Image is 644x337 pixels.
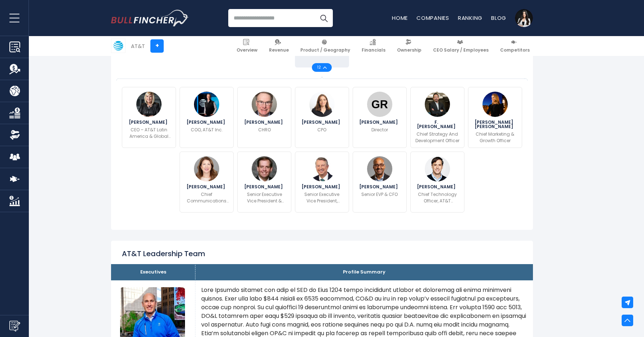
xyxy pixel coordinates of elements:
span: Financials [362,47,385,53]
img: Kellyn Smith Kenny [482,92,508,117]
p: CHRO [258,127,271,133]
a: Financials [358,36,389,56]
img: Keith Jackson [252,92,277,117]
p: Chief Strategy And Development Officer [415,131,460,144]
span: F. [PERSON_NAME] [415,120,460,129]
p: Senior EVP & CFO [361,191,398,198]
img: Lori Lee [136,92,162,117]
img: Ownership [9,130,20,140]
a: Companies [416,14,449,22]
a: Kellyn Smith Kenny [PERSON_NAME] [PERSON_NAME] Chief Marketing & Growth Officer [468,87,522,148]
img: David R. McAtee II [252,156,277,181]
a: Jeremy Legg [PERSON_NAME] Chief Technology Officer, AT&T Services, Inc. [410,152,464,213]
span: [PERSON_NAME] [359,120,400,124]
span: 12 [317,66,323,69]
a: David R. McAtee II [PERSON_NAME] Senior Executive Vice President & General Counsel [237,152,291,213]
div: AT&T [131,42,145,50]
a: CEO Salary / Employees [430,36,492,56]
a: Pascal Desroches [PERSON_NAME] Senior EVP & CFO [353,152,407,213]
a: Michal Frenkel [PERSON_NAME] CPO [295,87,349,148]
a: Gopalan Ramanujam [PERSON_NAME] Director [353,87,407,148]
button: Search [315,9,333,27]
span: [PERSON_NAME] [244,120,285,124]
a: Overview [233,36,261,56]
a: Lori Lee [PERSON_NAME] CEO – AT&T Latin America & Global Marketing Officer [122,87,176,148]
p: Senior Executive Vice President & General Counsel [242,191,287,204]
a: Home [392,14,408,22]
a: Keith Jackson [PERSON_NAME] CHRO [237,87,291,148]
span: [PERSON_NAME] [301,185,342,189]
span: Ownership [397,47,422,53]
p: CEO – AT&T Latin America & Global Marketing Officer [127,127,171,140]
p: Director [371,127,388,133]
img: Bullfincher logo [111,10,189,26]
span: CEO Salary / Employees [433,47,489,53]
span: [PERSON_NAME] [417,185,458,189]
span: [PERSON_NAME] [359,185,400,189]
img: Jeff McElfresh [194,92,219,117]
span: Competitors [500,47,530,53]
span: [PERSON_NAME] [301,120,342,124]
a: Krista Pilot [PERSON_NAME] Chief Communications Officer [180,152,234,213]
h2: AT&T Leadership Team [122,249,205,258]
a: Go to homepage [111,10,189,26]
img: F. Thaddeus Arroyo [425,92,450,117]
span: Product / Geography [300,47,350,53]
p: Chief Communications Officer [184,191,229,204]
a: Revenue [266,36,292,56]
a: + [150,39,164,53]
span: [PERSON_NAME] [129,120,169,124]
img: Michal Frenkel [309,92,335,117]
p: CPO [317,127,326,133]
a: Product / Geography [297,36,353,56]
img: T logo [111,39,125,53]
p: Chief Technology Officer, AT&T Services, Inc. [415,191,460,204]
p: Senior Executive Vice President, External and Legislative Affairs [300,191,344,204]
span: [PERSON_NAME] [PERSON_NAME] [473,120,517,129]
a: Jeff McElfresh [PERSON_NAME] COO, AT&T Inc. [180,87,234,148]
img: Pascal Desroches [367,156,392,181]
p: Executives [116,269,190,275]
a: Ed Gillespie [PERSON_NAME] Senior Executive Vice President, External and Legislative Affairs [295,152,349,213]
img: Jeremy Legg [425,156,450,181]
a: F. Thaddeus Arroyo F. [PERSON_NAME] Chief Strategy And Development Officer [410,87,464,148]
span: [PERSON_NAME] [186,185,227,189]
p: Chief Marketing & Growth Officer [473,131,517,144]
a: Ownership [394,36,425,56]
span: [PERSON_NAME] [186,120,227,124]
span: Revenue [269,47,289,53]
img: Ed Gillespie [309,156,335,181]
a: John Stankey [PERSON_NAME] CEO 12 [295,6,349,67]
img: Gopalan Ramanujam [367,92,392,117]
span: [PERSON_NAME] [244,185,285,189]
a: Blog [491,14,506,22]
span: Overview [237,47,257,53]
p: Profile Summary [201,269,528,275]
a: Ranking [458,14,482,22]
img: Krista Pilot [194,156,219,181]
a: Competitors [497,36,533,56]
p: COO, AT&T Inc. [191,127,223,133]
